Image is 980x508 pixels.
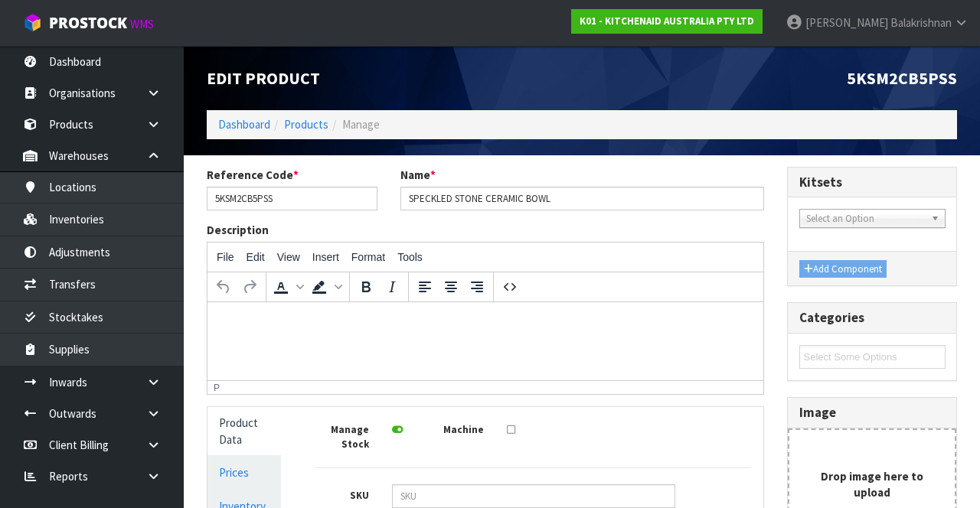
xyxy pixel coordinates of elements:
button: Undo [211,274,237,300]
div: Text color [269,274,308,300]
h3: Kitsets [799,175,946,190]
span: Edit Product [207,67,320,89]
label: Manage Stock [304,418,381,451]
strong: Drop image here to upload [821,469,923,500]
span: Insert [312,251,339,263]
button: Add Component [799,260,887,278]
span: ProStock [49,13,127,33]
button: Align right [464,274,490,300]
span: Select an Option [806,210,925,228]
button: Redo [237,274,263,300]
input: Name [400,187,764,210]
label: Reference Code [207,167,299,183]
button: Italic [379,274,405,300]
div: Background color [308,274,346,300]
button: Bold [353,274,379,300]
strong: K01 - KITCHENAID AUSTRALIA PTY LTD [580,15,754,28]
span: [PERSON_NAME] [805,15,888,30]
button: Align center [438,274,464,300]
span: Tools [397,251,423,263]
a: Prices [207,457,281,488]
small: WMS [130,17,154,31]
label: Name [400,167,436,183]
a: Dashboard [218,117,270,132]
button: Source code [497,274,523,300]
label: Description [207,222,269,238]
label: SKU [304,484,381,503]
span: Edit [247,251,265,263]
label: Machine [419,418,495,438]
input: Reference Code [207,187,377,210]
a: Products [284,117,328,132]
span: 5KSM2CB5PSS [847,67,957,89]
span: Manage [342,117,380,132]
div: p [214,383,220,393]
span: File [217,251,234,263]
a: K01 - KITCHENAID AUSTRALIA PTY LTD [571,9,763,34]
input: SKU [392,484,675,508]
span: Format [351,251,385,263]
span: Balakrishnan [890,15,952,30]
button: Align left [412,274,438,300]
iframe: Rich Text Area. Press ALT-0 for help. [207,302,763,380]
img: cube-alt.png [23,13,42,32]
a: Product Data [207,407,281,455]
h3: Categories [799,311,946,325]
span: View [277,251,300,263]
h3: Image [799,405,946,420]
